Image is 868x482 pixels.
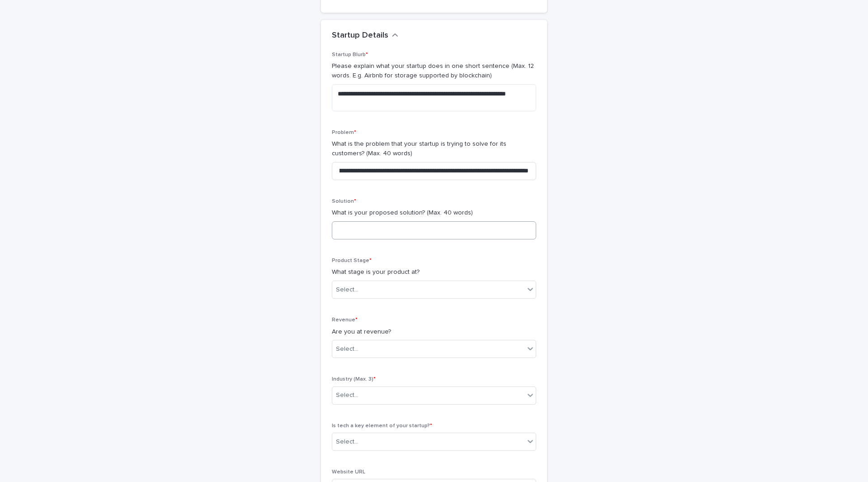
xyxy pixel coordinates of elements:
[332,469,365,475] span: Website URL
[336,437,359,447] div: Select...
[336,391,359,400] div: Select...
[332,377,376,382] span: Industry (Max. 3)
[332,139,536,158] p: What is the problem that your startup is trying to solve for its customers? (Max. 40 words)
[332,52,368,57] span: Startup Blurb
[332,31,398,41] button: Startup Details
[332,258,372,263] span: Product Stage
[332,317,358,323] span: Revenue
[332,199,356,204] span: Solution
[332,327,536,337] p: Are you at revenue?
[336,285,359,295] div: Select...
[332,208,536,218] p: What is your proposed solution? (Max. 40 words)
[332,423,432,429] span: Is tech a key element of your startup?
[336,344,359,354] div: Select...
[332,267,536,277] p: What stage is your product at?
[332,130,356,135] span: Problem
[332,31,388,41] h2: Startup Details
[332,62,536,81] p: Please explain what your startup does in one short sentence (Max. 12 words. E.g. Airbnb for stora...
